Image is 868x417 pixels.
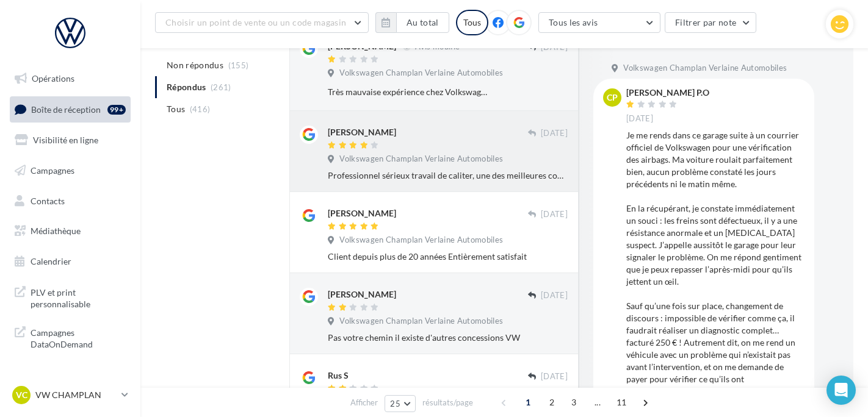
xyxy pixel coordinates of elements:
[7,249,133,274] a: Calendrier
[7,66,133,91] a: Opérations
[10,383,131,407] a: VC VW CHAMPLAN
[16,389,27,401] span: VC
[626,113,653,124] span: [DATE]
[396,12,449,33] button: Au total
[7,218,133,244] a: Médiathèque
[665,12,757,33] button: Filtrer par note
[623,63,787,74] span: Volkswagen Champlan Verlaine Automobiles
[35,389,117,401] p: VW CHAMPLAN
[339,154,503,165] span: Volkswagen Champlan Verlaine Automobiles
[339,68,503,79] span: Volkswagen Champlan Verlaine Automobiles
[518,393,538,412] span: 1
[7,319,133,355] a: Campagnes DataOnDemand
[31,226,81,236] span: Médiathèque
[339,235,503,246] span: Volkswagen Champlan Verlaine Automobiles
[328,332,568,344] div: Pas votre chemin il existe d'autres concessions VW
[328,86,488,98] div: Très mauvaise expérience chez Volkswagen. Je suis allé trois fois : une fois pour réparer des air...
[375,12,449,33] button: Au total
[228,60,249,70] span: (155)
[7,188,133,214] a: Contacts
[626,88,709,97] div: [PERSON_NAME] P.O
[541,209,568,220] span: [DATE]
[538,12,660,33] button: Tous les avis
[7,279,133,315] a: PLV et print personnalisable
[328,207,396,219] div: [PERSON_NAME]
[541,371,568,382] span: [DATE]
[328,126,396,138] div: [PERSON_NAME]
[456,10,488,35] div: Tous
[167,103,185,115] span: Tous
[31,165,74,176] span: Campagnes
[607,91,618,104] span: CP
[390,399,400,408] span: 25
[165,17,346,27] span: Choisir un point de vente ou un code magasin
[826,376,856,405] div: Open Intercom Messenger
[167,59,223,71] span: Non répondus
[31,256,71,266] span: Calendrier
[549,17,598,27] span: Tous les avis
[7,127,133,153] a: Visibilité en ligne
[33,135,98,145] span: Visibilité en ligne
[107,105,126,115] div: 99+
[422,397,473,408] span: résultats/page
[328,169,568,182] div: Professionnel sérieux travail de caliter, une des meilleures concession vw
[612,393,632,412] span: 11
[328,288,396,301] div: [PERSON_NAME]
[190,104,211,114] span: (416)
[385,395,416,412] button: 25
[328,251,568,263] div: Client depuis plus de 20 années Entièrement satisfait
[7,158,133,184] a: Campagnes
[541,290,568,301] span: [DATE]
[31,104,101,114] span: Boîte de réception
[588,393,607,412] span: ...
[541,128,568,139] span: [DATE]
[31,324,126,351] span: Campagnes DataOnDemand
[31,284,126,310] span: PLV et print personnalisable
[155,12,369,33] button: Choisir un point de vente ou un code magasin
[31,195,65,205] span: Contacts
[328,369,349,382] div: Rus S
[564,393,584,412] span: 3
[339,316,503,327] span: Volkswagen Champlan Verlaine Automobiles
[32,73,74,84] span: Opérations
[7,96,133,123] a: Boîte de réception99+
[542,393,562,412] span: 2
[350,397,378,408] span: Afficher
